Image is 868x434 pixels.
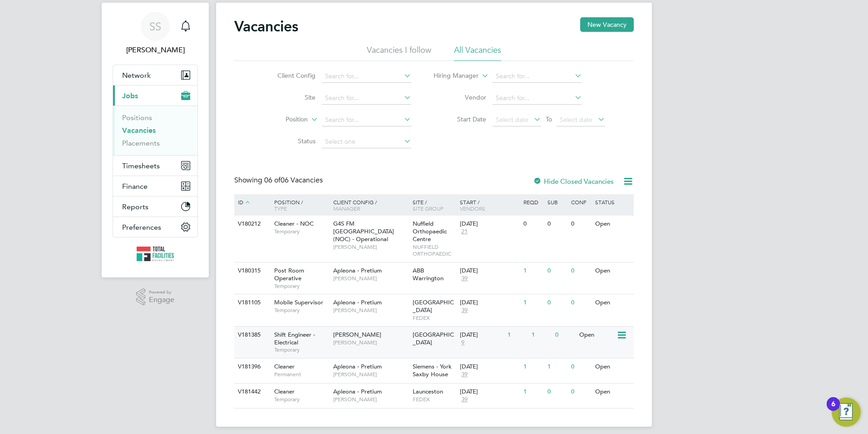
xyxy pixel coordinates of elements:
div: 0 [545,216,569,232]
span: FEDEX [413,314,456,322]
span: [PERSON_NAME] [333,243,408,251]
span: Apleona - Pretium [333,298,382,306]
label: Status [263,137,316,145]
span: Shift Engineer - Electrical [274,331,315,346]
label: Site [263,93,316,101]
input: Search for... [493,70,582,83]
div: V181396 [236,358,267,375]
div: Reqd [521,194,545,210]
span: Powered by [149,288,174,296]
span: Post Room Operative [274,267,304,282]
div: [DATE] [460,267,519,275]
input: Search for... [322,92,411,105]
span: [PERSON_NAME] [333,396,408,403]
div: Open [577,327,616,343]
div: V180315 [236,262,267,279]
div: [DATE] [460,299,519,307]
button: Open Resource Center, 6 new notifications [832,398,861,427]
label: Start Date [434,115,486,123]
div: ID [236,194,267,211]
div: 1 [521,358,545,375]
div: Open [593,216,632,232]
span: Reports [122,202,148,211]
span: Cleaner [274,363,295,370]
a: Positions [122,113,152,122]
button: Reports [113,197,197,217]
span: G4S FM [GEOGRAPHIC_DATA] (NOC) - Operational [333,220,394,243]
span: Launceston [413,388,443,395]
span: NUFFIELD ORTHOPAEDIC [413,243,456,257]
span: Finance [122,182,148,191]
div: 1 [521,384,545,400]
span: Network [122,71,151,80]
button: Finance [113,176,197,196]
span: Temporary [274,396,329,403]
div: Site / [410,194,458,216]
a: Placements [122,139,160,147]
div: V180212 [236,216,267,232]
div: 1 [505,327,529,343]
div: V181442 [236,384,267,400]
div: 0 [569,262,592,279]
div: Showing [234,176,325,185]
span: Manager [333,205,360,212]
label: Vendor [434,93,486,101]
span: Timesheets [122,161,160,170]
div: Start / [458,194,521,216]
div: Client Config / [331,194,410,216]
span: Siemens - York Saxby House [413,363,452,378]
div: Open [593,384,632,400]
div: 1 [521,294,545,311]
div: Position / [267,194,331,216]
span: Jobs [122,91,138,100]
input: Select one [322,136,411,148]
span: 39 [460,275,469,283]
input: Search for... [493,92,582,105]
span: Select date [560,116,592,124]
span: ABB Warrington [413,267,444,282]
div: 1 [529,327,553,343]
div: V181105 [236,294,267,311]
span: SS [149,20,161,32]
span: 21 [460,228,469,236]
div: Sub [545,194,569,210]
span: [GEOGRAPHIC_DATA] [413,298,454,314]
span: [PERSON_NAME] [333,331,381,338]
nav: Main navigation [102,3,209,278]
label: Hide Closed Vacancies [533,177,614,186]
span: Mobile Supervisor [274,298,323,306]
span: Nuffield Orthopaedic Centre [413,220,447,243]
div: [DATE] [460,363,519,371]
span: 06 of [264,176,281,185]
span: Permanent [274,371,329,378]
span: [PERSON_NAME] [333,307,408,314]
li: All Vacancies [454,45,501,61]
img: tfrecruitment-logo-retina.png [137,247,174,261]
div: 0 [545,384,569,400]
a: Vacancies [122,126,156,135]
span: Apleona - Pretium [333,363,382,370]
span: [PERSON_NAME] [333,275,408,282]
span: [GEOGRAPHIC_DATA] [413,331,454,346]
span: FEDEX [413,396,456,403]
span: Sam Skinner [113,45,198,56]
label: Position [256,115,308,124]
input: Search for... [322,114,411,126]
span: 39 [460,396,469,404]
div: [DATE] [460,220,519,228]
button: Jobs [113,86,197,106]
span: Engage [149,296,174,304]
span: 06 Vacancies [264,176,323,185]
span: Temporary [274,346,329,353]
div: 6 [831,404,835,416]
span: Select date [496,116,528,124]
span: [PERSON_NAME] [333,339,408,346]
button: Network [113,65,197,85]
span: Site Group [413,205,444,212]
div: 0 [569,358,592,375]
h2: Vacancies [234,17,298,35]
span: Cleaner - NOC [274,220,314,227]
div: 0 [545,294,569,311]
a: SS[PERSON_NAME] [113,12,198,56]
span: Type [274,205,287,212]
